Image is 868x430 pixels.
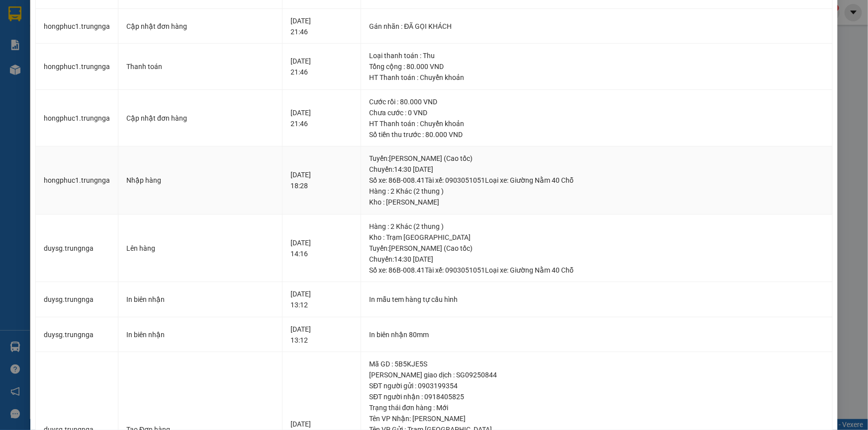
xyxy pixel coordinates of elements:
div: Cước rồi : 80.000 VND [369,96,824,107]
div: [DATE] 14:16 [290,237,353,259]
td: duysg.trungnga [36,282,118,317]
div: Cập nhật đơn hàng [126,21,274,32]
div: HT Thanh toán : Chuyển khoản [369,72,824,83]
td: duysg.trungnga [36,215,118,283]
div: Kho : [PERSON_NAME] [369,197,824,208]
div: Tổng cộng : 80.000 VND [369,61,824,72]
div: [DATE] 21:46 [290,107,353,129]
div: Số tiền thu trước : 80.000 VND [369,129,824,140]
div: Cập nhật đơn hàng [126,113,274,124]
td: hongphuc1.trungnga [36,146,118,215]
div: In mẫu tem hàng tự cấu hình [369,294,824,305]
div: [PERSON_NAME] giao dịch : SG09250844 [369,369,824,380]
td: hongphuc1.trungnga [36,44,118,90]
div: Tuyến : [PERSON_NAME] (Cao tốc) Chuyến: 14:30 [DATE] Số xe: 86B-008.41 Tài xế: 0903051051 Loại xe... [369,243,824,276]
div: HT Thanh toán : Chuyển khoản [369,118,824,129]
div: SĐT người nhận : 0918405825 [369,391,824,402]
div: Hàng : 2 Khác (2 thung ) [369,221,824,232]
div: Trạng thái đơn hàng : Mới [369,402,824,413]
div: In biên nhận [126,294,274,305]
div: Nhập hàng [126,175,274,186]
td: hongphuc1.trungnga [36,90,118,147]
div: [DATE] 21:46 [290,56,353,77]
div: Tên VP Nhận: [PERSON_NAME] [369,413,824,424]
div: In biên nhận [126,329,274,340]
div: [DATE] 13:12 [290,288,353,310]
td: hongphuc1.trungnga [36,9,118,44]
div: Tuyến : [PERSON_NAME] (Cao tốc) Chuyến: 14:30 [DATE] Số xe: 86B-008.41 Tài xế: 0903051051 Loại xe... [369,153,824,186]
div: SĐT người gửi : 0903199354 [369,380,824,391]
div: Hàng : 2 Khác (2 thung ) [369,186,824,197]
div: In biên nhận 80mm [369,329,824,340]
div: Loại thanh toán : Thu [369,50,824,61]
div: Mã GD : 5B5KJE5S [369,358,824,369]
div: Kho : Trạm [GEOGRAPHIC_DATA] [369,232,824,243]
div: Chưa cước : 0 VND [369,107,824,118]
div: Gán nhãn : ĐÃ GỌI KHÁCH [369,21,824,32]
div: Lên hàng [126,243,274,254]
div: [DATE] 18:28 [290,169,353,191]
td: duysg.trungnga [36,317,118,353]
div: Thanh toán [126,61,274,72]
div: [DATE] 21:46 [290,15,353,37]
div: [DATE] 13:12 [290,324,353,346]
